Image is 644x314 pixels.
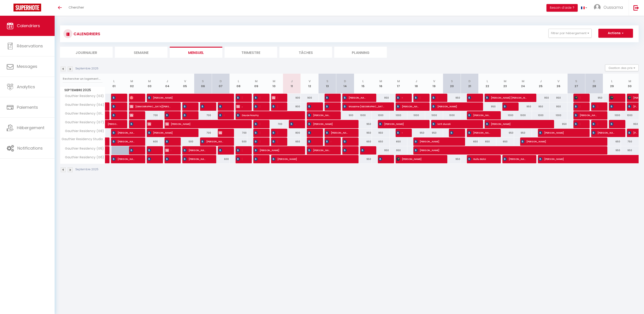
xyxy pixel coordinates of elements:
[283,137,301,146] div: 650
[272,137,278,146] span: [PERSON_NAME]
[212,74,230,94] th: 07
[61,146,105,151] span: Gauthier Residency (G5)
[105,155,107,164] a: [PERSON_NAME]
[354,120,372,128] div: 950
[183,102,189,111] span: [PERSON_NAME]
[130,79,133,83] abbr: M
[308,137,313,146] span: [PERSON_NAME]
[147,93,224,102] span: [PERSON_NAME]
[17,23,40,29] span: Calendriers
[603,146,621,155] div: 950
[325,137,331,146] span: marouane dkhissi
[532,74,550,94] th: 25
[372,111,390,119] div: 1000
[372,94,390,102] div: 950
[532,94,550,102] div: 950
[75,167,98,172] p: Septembre 2025
[265,74,283,94] th: 10
[254,120,260,128] span: [PERSON_NAME]
[496,74,514,94] th: 23
[301,94,319,102] div: 900
[236,102,242,111] span: Alharti muidh
[546,4,578,12] button: Besoin d'aide ?
[254,155,260,163] span: [PERSON_NAME]
[372,74,390,94] th: 16
[283,74,301,94] th: 11
[130,120,136,128] span: [PERSON_NAME]
[548,29,592,38] button: Filtrer par hébergement
[354,155,372,163] div: 950
[247,74,265,94] th: 09
[334,47,387,58] li: Planning
[603,74,621,94] th: 29
[218,102,224,111] span: [PERSON_NAME]
[230,129,247,137] div: 700
[585,74,603,94] th: 28
[319,74,336,94] th: 13
[115,47,167,58] li: Semaine
[61,111,106,116] span: Gauthier Residency (G10)
[550,120,567,128] div: 950
[112,137,136,146] span: [PERSON_NAME]
[425,111,443,119] div: 1000
[236,111,295,119] span: Douae Noumy
[176,74,194,94] th: 05
[141,137,158,146] div: 600
[17,64,37,69] span: Messages
[487,79,488,83] abbr: L
[325,128,349,137] span: [PERSON_NAME]
[105,120,123,128] a: [PERSON_NAME]
[414,146,597,155] span: [PERSON_NAME]
[540,79,542,83] abbr: J
[575,79,577,83] abbr: S
[254,146,295,155] span: [PERSON_NAME]
[610,93,616,102] span: [PERSON_NAME]
[336,111,354,119] div: 900
[194,74,212,94] th: 06
[272,155,349,163] span: [PERSON_NAME]
[432,93,438,102] span: [PERSON_NAME]
[414,137,455,146] span: [PERSON_NAME]
[112,111,118,119] span: [PERSON_NAME]
[479,137,496,146] div: 650
[220,79,222,83] abbr: D
[265,120,283,128] div: 700
[593,79,595,83] abbr: D
[621,146,639,155] div: 950
[550,94,567,102] div: 950
[238,79,239,83] abbr: L
[105,146,107,155] a: [PERSON_NAME]
[414,93,420,102] span: [PERSON_NAME]
[61,94,105,99] span: Gauthier Residency (G3)
[158,74,176,94] th: 04
[496,129,514,137] div: 950
[60,87,105,93] span: Septembre 2025
[485,93,527,102] span: [PERSON_NAME] [PERSON_NAME]
[592,120,598,128] span: [PERSON_NAME]
[372,129,390,137] div: 950
[202,79,204,83] abbr: S
[301,74,319,94] th: 12
[539,128,580,137] span: [PERSON_NAME]
[308,128,313,137] span: [PERSON_NAME]
[183,146,207,155] span: [PERSON_NAME]
[633,5,639,11] img: logout
[567,74,585,94] th: 27
[432,120,473,128] span: lotfi ducali
[130,93,136,102] span: [PERSON_NAME]
[550,111,567,119] div: 1000
[254,102,260,111] span: [DEMOGRAPHIC_DATA][PERSON_NAME]
[550,102,567,111] div: 950
[290,120,296,128] span: Abdalnasir Sereti
[141,111,158,119] div: 700
[605,64,639,71] button: Gestion des prix
[147,128,189,137] span: [PERSON_NAME]
[194,111,212,119] div: 700
[468,93,473,102] span: [PERSON_NAME]
[443,94,461,102] div: 950
[61,120,105,125] span: Gauthier Residency (G7)
[272,128,278,137] span: [PERSON_NAME]
[343,93,367,102] span: [PERSON_NAME]
[113,79,115,83] abbr: L
[461,74,479,94] th: 21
